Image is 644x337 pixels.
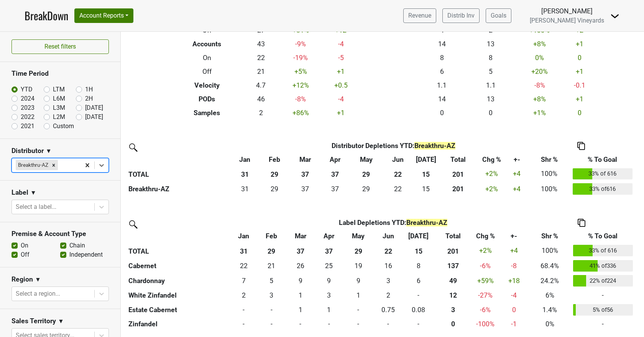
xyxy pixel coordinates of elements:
[376,261,400,271] div: 16
[230,302,258,317] td: 0
[278,37,324,51] td: -9 %
[324,37,358,51] td: -4
[324,51,358,65] td: -5
[435,302,471,317] th: 2.833
[46,147,52,156] span: ▼
[258,230,286,243] th: Feb: activate to sort column ascending
[471,243,499,259] td: +2 %
[258,216,528,230] th: Label Depletions YTD :
[528,317,571,331] td: 0%
[501,319,526,329] div: -1
[315,274,342,289] td: 8.501
[53,94,65,103] label: L6M
[344,305,372,315] div: -
[376,276,400,286] div: 3
[127,258,230,274] th: Cabernet
[417,106,467,120] td: 0
[413,181,439,197] td: 14.75
[287,305,314,315] div: 1
[578,219,585,227] img: Copy to clipboard
[85,112,103,122] label: [DATE]
[260,166,289,182] th: 29
[402,274,435,289] td: 6.25
[21,241,28,250] label: On
[402,317,435,331] td: 0
[315,317,342,331] td: 0
[286,274,315,289] td: 9.25
[471,274,499,289] td: +59 %
[350,153,383,166] th: May: activate to sort column ascending
[127,274,230,289] th: Chardonnay
[232,276,256,286] div: 7
[564,51,595,65] td: 0
[278,106,324,120] td: +86 %
[127,166,230,182] th: TOTAL
[291,184,319,194] div: 37
[230,181,260,197] td: 31.084
[232,305,256,315] div: -
[230,288,258,302] td: 2
[315,243,342,259] th: 37
[527,181,571,197] td: 100%
[278,92,324,106] td: -8 %
[127,230,230,243] th: &nbsp;: activate to sort column ascending
[385,184,411,194] div: 22
[16,160,49,170] div: Breakthru-AZ
[564,92,595,106] td: +1
[530,6,604,16] div: [PERSON_NAME]
[508,184,526,194] div: +4
[435,274,471,289] th: 48.585
[506,153,527,166] th: +-: activate to sort column ascending
[376,305,400,315] div: 0.75
[74,8,133,23] button: Account Reports
[287,261,314,271] div: 26
[317,276,341,286] div: 9
[350,181,383,197] td: 29.417
[286,302,315,317] td: 1
[324,92,358,106] td: -4
[466,65,515,78] td: 5
[478,153,506,166] th: Chg %: activate to sort column ascending
[435,288,471,302] th: 12.000
[413,153,439,166] th: Jul: activate to sort column ascending
[528,258,571,274] td: 68.4%
[85,85,93,94] label: 1H
[317,319,341,329] div: -
[230,258,258,274] td: 21.834
[278,51,324,65] td: -19 %
[317,290,341,300] div: 3
[500,230,529,243] th: +-: activate to sort column ascending
[170,92,245,106] th: PODs
[404,290,433,300] div: -
[342,317,374,331] td: 0
[260,261,284,271] div: 21
[528,288,571,302] td: 6%
[230,153,260,166] th: Jan: activate to sort column ascending
[321,153,350,166] th: Apr: activate to sort column ascending
[85,94,93,103] label: 2H
[260,139,528,153] th: Distributor Depletions YTD :
[258,317,286,331] td: 0
[466,92,515,106] td: 13
[289,153,320,166] th: Mar: activate to sort column ascending
[406,219,447,226] span: Breakthru-AZ
[85,103,103,112] label: [DATE]
[258,274,286,289] td: 5.167
[530,17,604,24] span: [PERSON_NAME] Vineyards
[374,243,402,259] th: 22
[528,230,571,243] th: Shr %: activate to sort column ascending
[30,188,36,197] span: ▼
[244,37,278,51] td: 43
[324,106,358,120] td: +1
[439,166,478,182] th: 201
[342,288,374,302] td: 1
[417,92,467,106] td: 14
[441,184,476,194] div: 201
[528,274,571,289] td: 24.2%
[564,78,595,92] td: -0.1
[435,243,471,259] th: 201
[170,51,245,65] th: On
[315,230,342,243] th: Apr: activate to sort column ascending
[25,8,68,24] a: BreakDown
[258,302,286,317] td: 0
